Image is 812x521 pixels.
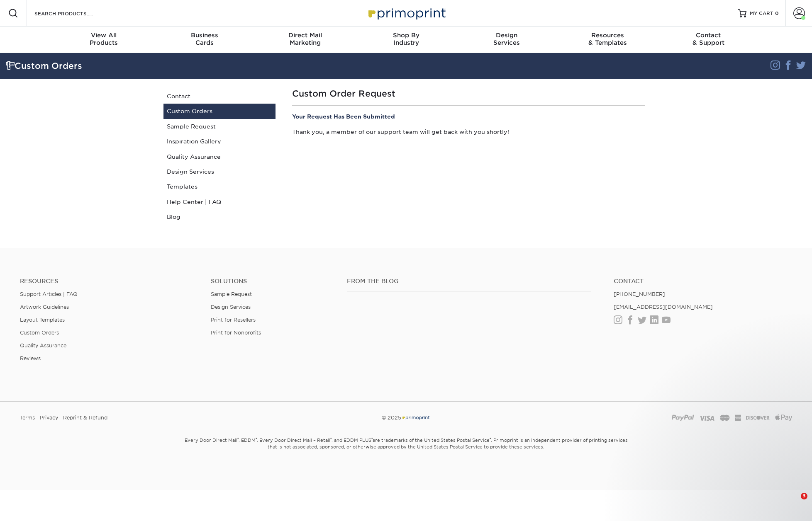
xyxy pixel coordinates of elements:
[614,291,665,297] a: [PHONE_NUMBER]
[658,32,759,39] span: Contact
[163,104,276,119] a: Custom Orders
[163,164,276,179] a: Design Services
[490,437,491,441] sup: ®
[163,89,276,104] a: Contact
[163,134,276,149] a: Inspiration Gallery
[20,278,198,285] h4: Resources
[34,8,115,18] input: SEARCH PRODUCTS.....
[255,32,356,39] span: Direct Mail
[154,27,255,53] a: BusinessCards
[54,32,154,46] div: Products
[154,32,255,39] span: Business
[365,4,448,22] img: Primoprint
[255,27,356,53] a: Direct MailMarketing
[356,27,456,53] a: Shop ByIndustry
[456,32,557,46] div: Services
[20,304,69,310] a: Artwork Guidelines
[750,10,773,17] span: MY CART
[63,412,107,424] a: Reprint & Refund
[20,355,41,361] a: Reviews
[292,89,645,99] h1: Custom Order Request
[163,179,276,194] a: Templates
[292,128,645,136] p: Thank you, a member of our support team will get back with you shortly!
[20,342,66,349] a: Quality Assurance
[356,32,456,39] span: Shop By
[163,209,276,224] a: Blog
[163,149,276,164] a: Quality Assurance
[801,493,807,499] span: 3
[401,414,430,421] img: Primoprint
[154,32,255,46] div: Cards
[330,437,332,441] sup: ®
[614,304,713,310] a: [EMAIL_ADDRESS][DOMAIN_NAME]
[658,32,759,46] div: & Support
[614,278,792,285] a: Contact
[211,278,334,285] h4: Solutions
[557,27,658,53] a: Resources& Templates
[20,330,59,336] a: Custom Orders
[163,434,649,470] small: Every Door Direct Mail , EDDM , Every Door Direct Mail – Retail , and EDDM PLUS are trademarks of...
[356,32,456,46] div: Industry
[20,412,35,424] a: Terms
[211,317,256,323] a: Print for Resellers
[784,493,804,513] iframe: Intercom live chat
[275,412,536,424] div: © 2025
[292,113,395,120] strong: Your Request Has Been Submitted
[371,437,373,441] sup: ®
[163,119,276,134] a: Sample Request
[255,32,356,46] div: Marketing
[237,437,239,441] sup: ®
[456,32,557,39] span: Design
[211,291,252,297] a: Sample Request
[40,412,58,424] a: Privacy
[658,27,759,53] a: Contact& Support
[347,278,591,285] h4: From the Blog
[163,194,276,209] a: Help Center | FAQ
[20,291,78,297] a: Support Articles | FAQ
[557,32,658,46] div: & Templates
[211,304,251,310] a: Design Services
[456,27,557,53] a: DesignServices
[20,317,65,323] a: Layout Templates
[557,32,658,39] span: Resources
[775,10,779,16] span: 0
[54,27,154,53] a: View AllProducts
[256,437,257,441] sup: ®
[54,32,154,39] span: View All
[211,330,261,336] a: Print for Nonprofits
